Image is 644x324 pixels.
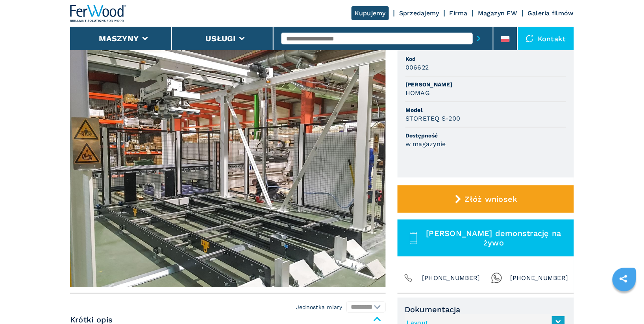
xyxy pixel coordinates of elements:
[399,9,439,17] a: Sprzedajemy
[99,34,139,43] button: Maszyny
[398,220,574,256] button: [PERSON_NAME] demonstrację na żywo
[405,88,430,97] h3: HOMAG
[473,29,485,48] button: submit-button
[614,269,633,289] a: sharethis
[403,273,414,284] img: Phone
[405,132,566,139] span: Dostępność
[423,229,565,247] span: [PERSON_NAME] demonstrację na żywo
[422,273,480,284] span: [PHONE_NUMBER]
[526,35,534,42] img: Kontakt
[206,34,236,43] button: Usługi
[405,114,461,123] h3: STORETEQ S-200
[491,273,502,284] img: Whatsapp
[405,63,429,72] h3: 006622
[450,9,468,17] a: Firma
[510,273,568,284] span: [PHONE_NUMBER]
[528,9,574,17] a: Galeria filmów
[352,6,389,20] a: Kupujemy
[405,81,566,88] span: [PERSON_NAME]
[611,289,638,318] iframe: Chat
[465,194,518,204] span: Złóż wniosek
[405,106,566,114] span: Model
[296,303,342,311] em: Jednostka miary
[70,5,127,22] img: Ferwood
[405,305,567,314] span: Dokumentacja
[398,185,574,213] button: Złóż wniosek
[70,49,386,287] img: 006622
[478,9,518,17] a: Magazyn FW
[405,55,566,63] span: Kod
[518,27,574,50] div: Kontakt
[405,139,446,148] h3: w magazynie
